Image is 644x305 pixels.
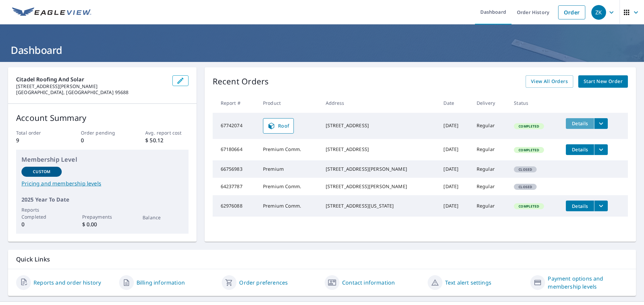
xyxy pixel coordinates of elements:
[258,139,320,160] td: Premium Comm.
[578,75,628,88] a: Start New Order
[594,118,608,129] button: filesDropdownBtn-67742074
[16,255,628,263] p: Quick Links
[515,184,536,189] span: Closed
[438,113,471,139] td: [DATE]
[584,77,623,86] span: Start New Order
[515,148,543,152] span: Completed
[137,279,185,287] a: Billing information
[81,129,124,136] p: Order pending
[258,160,320,178] td: Premium
[213,139,258,160] td: 67180664
[16,89,167,95] p: [GEOGRAPHIC_DATA], [GEOGRAPHIC_DATA] 95688
[21,220,62,228] p: 0
[145,136,188,144] p: $ 50.12
[143,214,183,221] p: Balance
[320,93,438,113] th: Address
[12,7,91,17] img: EV Logo
[81,136,124,144] p: 0
[471,195,508,217] td: Regular
[213,75,269,88] p: Recent Orders
[33,169,50,175] p: Custom
[566,201,594,211] button: detailsBtn-62976088
[526,75,573,88] a: View All Orders
[445,279,491,287] a: Text alert settings
[570,120,590,127] span: Details
[34,279,101,287] a: Reports and order history
[438,93,471,113] th: Date
[566,144,594,155] button: detailsBtn-67180664
[566,118,594,129] button: detailsBtn-67742074
[515,204,543,209] span: Completed
[594,201,608,211] button: filesDropdownBtn-62976088
[471,160,508,178] td: Regular
[21,196,183,204] p: 2025 Year To Date
[213,93,258,113] th: Report #
[342,279,395,287] a: Contact information
[326,146,433,153] div: [STREET_ADDRESS]
[213,195,258,217] td: 62976088
[326,122,433,129] div: [STREET_ADDRESS]
[239,279,288,287] a: Order preferences
[326,166,433,172] div: [STREET_ADDRESS][PERSON_NAME]
[16,75,167,83] p: Citadel Roofing And Solar
[570,146,590,153] span: Details
[21,206,62,220] p: Reports Completed
[558,5,585,19] a: Order
[471,113,508,139] td: Regular
[82,220,122,228] p: $ 0.00
[326,183,433,190] div: [STREET_ADDRESS][PERSON_NAME]
[438,195,471,217] td: [DATE]
[267,122,289,130] span: Roof
[508,93,560,113] th: Status
[438,160,471,178] td: [DATE]
[471,139,508,160] td: Regular
[515,124,543,129] span: Completed
[258,178,320,195] td: Premium Comm.
[438,139,471,160] td: [DATE]
[213,113,258,139] td: 67742074
[213,160,258,178] td: 66756983
[570,203,590,209] span: Details
[21,179,183,187] a: Pricing and membership levels
[515,167,536,172] span: Closed
[21,155,183,164] p: Membership Level
[594,144,608,155] button: filesDropdownBtn-67180664
[471,178,508,195] td: Regular
[16,136,59,144] p: 9
[213,178,258,195] td: 64237787
[471,93,508,113] th: Delivery
[258,195,320,217] td: Premium Comm.
[263,118,294,134] a: Roof
[591,5,606,20] div: ZK
[16,129,59,136] p: Total order
[548,275,628,291] a: Payment options and membership levels
[326,203,433,209] div: [STREET_ADDRESS][US_STATE]
[82,213,122,220] p: Prepayments
[16,112,189,124] p: Account Summary
[8,43,636,57] h1: Dashboard
[438,178,471,195] td: [DATE]
[258,93,320,113] th: Product
[145,129,188,136] p: Avg. report cost
[16,83,167,89] p: [STREET_ADDRESS][PERSON_NAME]
[531,77,568,86] span: View All Orders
